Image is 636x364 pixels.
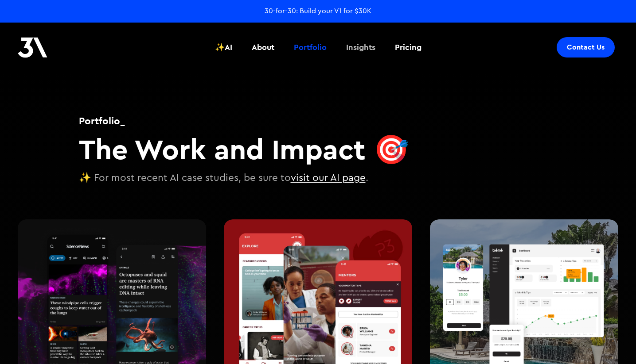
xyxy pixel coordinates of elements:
a: Pricing [390,31,427,64]
a: About [246,31,280,64]
a: visit our AI page [291,173,366,183]
div: Portfolio [294,42,327,53]
a: ✨AI [210,31,238,64]
div: About [252,42,274,53]
a: Insights [341,31,381,64]
a: Contact Us [557,37,615,57]
p: ✨ For most recent AI case studies, be sure to . [79,171,409,186]
div: Contact Us [567,43,605,52]
div: Pricing [395,42,421,53]
div: Insights [346,42,375,53]
a: Portfolio [289,31,332,64]
h2: The Work and Impact 🎯 [79,132,409,166]
h1: Portfolio_ [79,114,409,128]
div: ✨AI [215,42,232,53]
a: 30-for-30: Build your V1 for $30K [265,6,371,16]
